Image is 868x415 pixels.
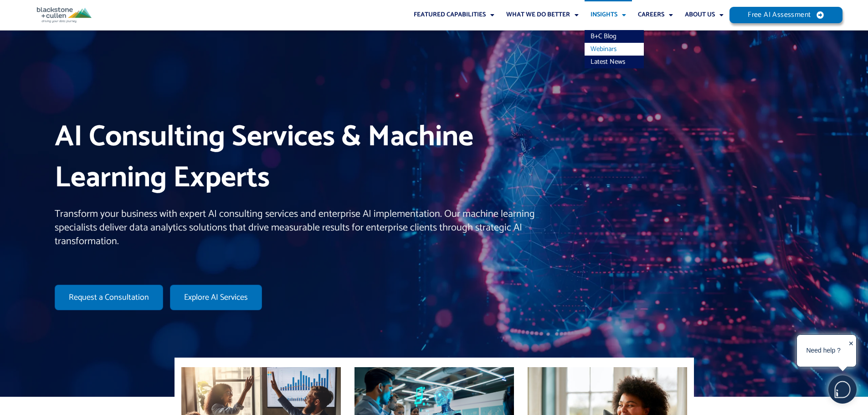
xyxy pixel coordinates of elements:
p: Transform your business with expert AI consulting services and enterprise AI implementation. Our ... [55,208,553,248]
a: B+C Blog [585,30,644,43]
a: Latest News [585,56,644,68]
div: Need help ? [798,336,848,365]
ul: Insights [585,30,644,68]
span: Explore AI Services [184,293,248,302]
a: Request a Consultation [55,285,163,310]
a: Explore AI Services [170,285,262,310]
div: ✕ [848,337,854,365]
span: Free AI Assessment [748,11,811,19]
a: Free AI Assessment [729,7,842,23]
h1: AI Consulting Services & Machine Learning Experts [55,117,553,199]
a: Webinars [585,43,644,56]
img: users%2F5SSOSaKfQqXq3cFEnIZRYMEs4ra2%2Fmedia%2Fimages%2F-Bulle%20blanche%20sans%20fond%20%2B%20ma... [829,376,856,403]
span: Request a Consultation [69,293,149,302]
